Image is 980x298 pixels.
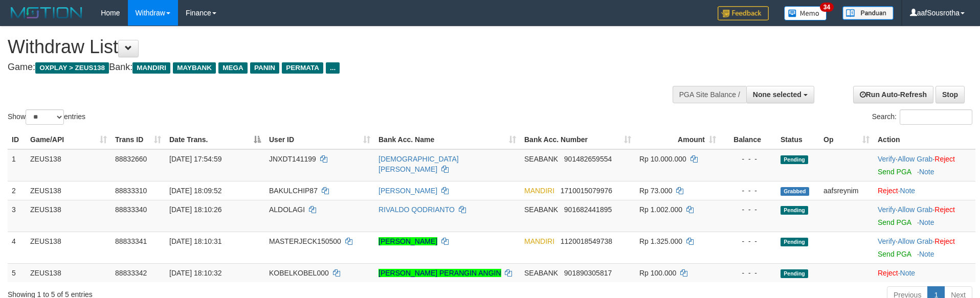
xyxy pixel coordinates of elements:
[639,205,682,214] span: Rp 1.002.000
[378,187,437,195] a: [PERSON_NAME]
[878,237,896,245] a: Verify
[524,237,554,245] span: MANDIRI
[378,155,459,173] a: [DEMOGRAPHIC_DATA][PERSON_NAME]
[776,130,819,149] th: Status
[132,62,170,74] span: MANDIRI
[819,130,874,149] th: Op: activate to sort column ascending
[269,155,316,163] span: JNXDT141199
[900,109,972,125] input: Search:
[378,237,437,245] a: [PERSON_NAME]
[169,187,221,195] span: [DATE] 18:09:52
[898,155,934,163] span: ·
[874,181,975,200] td: ·
[872,109,972,125] label: Search:
[720,130,776,149] th: Balance
[934,155,955,163] a: Reject
[919,250,934,258] a: Note
[169,155,221,163] span: [DATE] 17:54:59
[781,206,808,215] span: Pending
[898,237,934,245] span: ·
[878,269,898,277] a: Reject
[173,62,216,74] span: MAYBANK
[326,62,340,74] span: ...
[781,155,808,164] span: Pending
[8,200,26,232] td: 3
[878,187,898,195] a: Reject
[898,237,932,245] a: Allow Grab
[718,6,769,20] img: Feedback.jpg
[26,109,64,125] select: Showentries
[874,263,975,282] td: ·
[26,149,111,181] td: ZEUS138
[900,187,916,195] a: Note
[853,86,933,103] a: Run Auto-Refresh
[639,155,686,163] span: Rp 10.000.000
[265,130,374,149] th: User ID: activate to sort column ascending
[724,204,772,215] div: - - -
[269,187,318,195] span: BAKULCHIP87
[8,263,26,282] td: 5
[919,168,934,176] a: Note
[878,218,911,226] a: Send PGA
[934,237,955,245] a: Reject
[378,269,501,277] a: [PERSON_NAME] PERANGIN ANGIN
[115,187,147,195] span: 88833310
[26,232,111,263] td: ZEUS138
[8,37,643,57] h1: Withdraw List
[115,205,147,214] span: 88833340
[8,5,85,20] img: MOTION_logo.png
[269,237,341,245] span: MASTERJECK150500
[111,130,165,149] th: Trans ID: activate to sort column ascending
[8,232,26,263] td: 4
[819,181,874,200] td: aafsreynim
[781,187,809,196] span: Grabbed
[874,149,975,181] td: · ·
[784,6,827,20] img: Button%20Memo.svg
[878,155,896,163] a: Verify
[878,168,911,176] a: Send PGA
[524,205,558,214] span: SEABANK
[561,237,612,245] span: Copy 1120018549738 to clipboard
[269,269,329,277] span: KOBELKOBEL000
[115,237,147,245] span: 88833341
[874,232,975,263] td: · ·
[564,155,612,163] span: Copy 901482659554 to clipboard
[282,62,323,74] span: PERMATA
[919,218,934,226] a: Note
[724,154,772,164] div: - - -
[934,205,955,214] a: Reject
[898,205,934,214] span: ·
[639,187,673,195] span: Rp 73.000
[26,200,111,232] td: ZEUS138
[878,250,911,258] a: Send PGA
[520,130,635,149] th: Bank Acc. Number: activate to sort column ascending
[781,238,808,246] span: Pending
[724,268,772,278] div: - - -
[8,181,26,200] td: 2
[269,205,305,214] span: ALDOLAGI
[165,130,265,149] th: Date Trans.: activate to sort column descending
[250,62,279,74] span: PANIN
[878,205,896,214] a: Verify
[8,149,26,181] td: 1
[874,200,975,232] td: · ·
[635,130,720,149] th: Amount: activate to sort column ascending
[218,62,248,74] span: MEGA
[753,90,801,99] span: None selected
[900,269,916,277] a: Note
[169,237,221,245] span: [DATE] 18:10:31
[564,269,612,277] span: Copy 901890305817 to clipboard
[26,181,111,200] td: ZEUS138
[115,269,147,277] span: 88833342
[561,187,612,195] span: Copy 1710015079976 to clipboard
[874,130,975,149] th: Action
[8,130,26,149] th: ID
[842,6,894,20] img: panduan.png
[524,269,558,277] span: SEABANK
[35,62,109,74] span: OXPLAY > ZEUS138
[673,86,746,103] div: PGA Site Balance /
[8,62,643,73] h4: Game: Bank:
[724,236,772,246] div: - - -
[564,205,612,214] span: Copy 901682441895 to clipboard
[115,155,147,163] span: 88832660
